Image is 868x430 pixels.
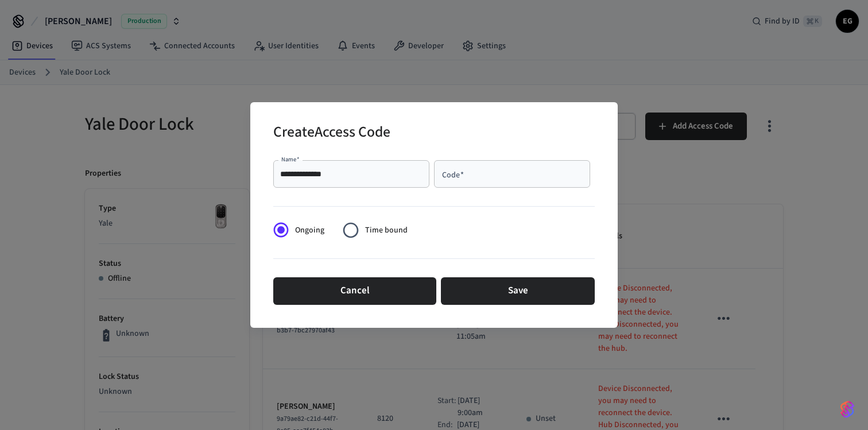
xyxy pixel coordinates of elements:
[295,224,324,237] span: Ongoing
[840,400,854,419] img: SeamLogoGradient.69752ec5.svg
[281,155,300,164] label: Name
[273,116,390,151] h2: Create Access Code
[441,277,595,305] button: Save
[273,277,436,305] button: Cancel
[365,224,408,237] span: Time bound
